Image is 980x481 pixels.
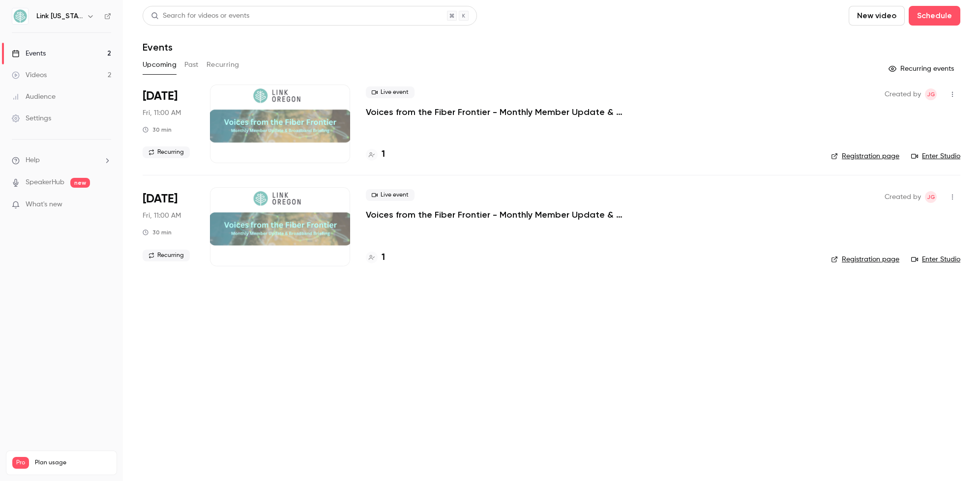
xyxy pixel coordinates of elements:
span: Help [26,155,40,166]
button: Past [184,57,199,73]
span: Jerry Gaube [925,88,937,100]
button: Recurring [207,57,239,73]
h1: Events [143,41,173,53]
button: New video [849,6,905,26]
span: JG [927,191,935,203]
span: Pro [12,457,29,469]
img: Link Oregon [12,8,28,24]
span: [DATE] [143,88,178,104]
a: Voices from the Fiber Frontier - Monthly Member Update & Broadband Briefing [366,209,661,221]
span: [DATE] [143,191,178,207]
a: Voices from the Fiber Frontier - Monthly Member Update & Broadband Briefing [366,106,661,118]
div: Audience [12,92,56,102]
span: Recurring [143,146,190,158]
button: Upcoming [143,57,177,73]
a: Enter Studio [911,151,960,161]
div: Events [12,49,46,58]
div: Settings [12,113,51,123]
div: Search for videos or events [151,11,249,21]
span: What's new [26,199,62,210]
span: JG [927,88,935,100]
div: 30 min [143,126,172,134]
div: Oct 17 Fri, 11:00 AM (America/Los Angeles) [143,85,194,163]
button: Recurring events [884,61,960,77]
div: Nov 21 Fri, 11:00 AM (America/Los Angeles) [143,187,194,266]
li: help-dropdown-opener [12,155,111,166]
button: Schedule [909,6,960,26]
iframe: Noticeable Trigger [99,200,111,209]
span: Jerry Gaube [925,191,937,203]
a: 1 [366,148,385,161]
h6: Link [US_STATE] [36,11,83,21]
span: Live event [366,189,415,201]
span: Recurring [143,250,190,261]
span: Plan usage [35,459,111,467]
a: Enter Studio [911,255,960,264]
span: Fri, 11:00 AM [143,108,181,118]
h4: 1 [382,148,385,161]
a: Registration page [831,151,899,161]
span: Live event [366,86,415,98]
a: SpeakerHub [26,177,64,188]
a: Registration page [831,255,899,264]
div: Videos [12,70,47,80]
a: 1 [366,251,385,264]
span: Fri, 11:00 AM [143,211,181,221]
h4: 1 [382,251,385,264]
span: Created by [885,88,921,100]
span: Created by [885,191,921,203]
div: 30 min [143,228,172,236]
span: new [70,178,90,188]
